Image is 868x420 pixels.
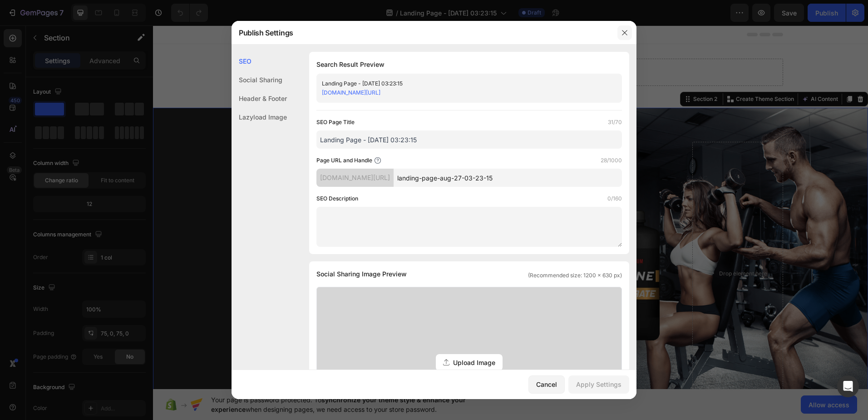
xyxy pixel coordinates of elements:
div: [DOMAIN_NAME][URL] [316,169,394,187]
img: gempages_581755540070204148-39cf8023-2772-43d6-8632-19b21ab141bd.webp [267,116,539,380]
span: (Recommended size: 1200 x 630 px) [528,271,622,280]
label: 31/70 [608,118,622,127]
p: Create Theme Section [583,70,641,78]
div: Social Sharing [232,70,287,89]
div: Open Intercom Messenger [837,375,859,397]
div: Out of stock [148,343,203,354]
label: 0/160 [607,194,622,203]
input: Handle [394,169,622,187]
button: Cancel [528,375,565,394]
h1: Curvy Gummies [85,171,267,201]
button: Apply Settings [568,375,629,394]
div: SEO [232,52,287,70]
span: Social Sharing Image Preview [316,269,407,280]
div: Drop element here [339,43,387,50]
span: Upload Image [453,358,495,367]
div: Section 2 [538,70,566,78]
label: SEO Page Title [316,118,355,127]
button: AI Content [647,68,687,79]
div: Cancel [536,380,557,389]
p: combo 3 boxes: [86,213,149,226]
p: Comprehensive nutritional support covering 5 critical areas of health [96,239,266,260]
button: Out of stock [85,338,267,360]
div: Drop element here [566,245,614,252]
label: 28/1000 [601,156,622,165]
label: Page URL and Handle [316,156,372,165]
label: SEO Description [316,194,358,203]
p: Gluten- and dairy-free, paleo, keto and vegan-friendly [96,270,266,291]
input: Title [316,130,622,149]
div: Publish Settings [232,21,613,45]
div: Header & Footer [232,89,287,108]
p: Manufactured in a Good Manufacturing Practice (GMP) Certified [96,300,266,322]
div: Lazyload Image [232,108,287,126]
div: Landing Page - [DATE] 03:23:15 [322,79,602,88]
a: [DOMAIN_NAME][URL] [322,89,380,96]
div: $24,99 [153,208,207,231]
h1: Search Result Preview [316,59,622,70]
div: Apply Settings [576,380,621,389]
